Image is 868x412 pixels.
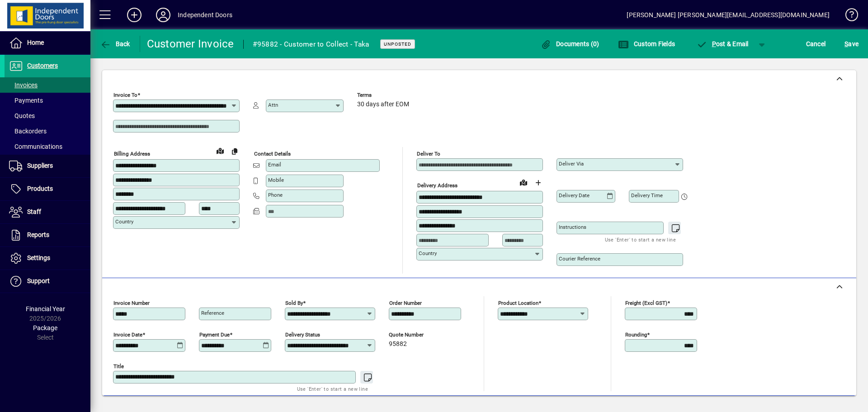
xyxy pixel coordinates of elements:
[842,36,861,52] button: Save
[625,331,647,338] mat-label: Rounding
[538,36,602,52] button: Documents (0)
[357,101,409,108] span: 30 days after EOM
[285,300,303,306] mat-label: Sold by
[541,40,599,47] span: Documents (0)
[5,247,90,270] a: Settings
[253,37,369,52] div: #95882 - Customer to Collect - Taka
[149,7,178,23] button: Profile
[90,36,140,52] app-page-header-button: Back
[9,97,43,104] span: Payments
[804,36,828,52] button: Cancel
[844,37,859,51] span: ave
[113,331,142,338] mat-label: Invoice date
[806,37,826,51] span: Cancel
[531,175,545,190] button: Choose address
[417,151,440,157] mat-label: Deliver To
[389,300,422,306] mat-label: Order number
[268,192,283,198] mat-label: Phone
[844,40,848,47] span: S
[5,270,90,293] a: Support
[27,185,53,192] span: Products
[9,112,35,119] span: Quotes
[100,40,130,47] span: Back
[5,201,90,223] a: Staff
[120,7,149,23] button: Add
[5,93,90,108] a: Payments
[27,231,49,238] span: Reports
[27,208,41,215] span: Staff
[27,62,58,69] span: Customers
[115,218,133,225] mat-label: Country
[213,143,227,158] a: View on map
[631,192,663,199] mat-label: Delivery time
[559,192,590,199] mat-label: Delivery date
[696,40,749,47] span: ost & Email
[33,324,57,331] span: Package
[98,36,132,52] button: Back
[201,310,224,316] mat-label: Reference
[113,363,124,369] mat-label: Title
[5,123,90,139] a: Backorders
[516,175,531,189] a: View on map
[625,300,667,306] mat-label: Freight (excl GST)
[9,81,38,89] span: Invoices
[5,77,90,93] a: Invoices
[268,102,278,108] mat-label: Attn
[419,250,437,256] mat-label: Country
[27,39,44,46] span: Home
[5,32,90,54] a: Home
[268,177,284,183] mat-label: Mobile
[5,178,90,200] a: Products
[559,256,600,262] mat-label: Courier Reference
[178,8,232,22] div: Independent Doors
[227,144,242,158] button: Copy to Delivery address
[618,40,675,47] span: Custom Fields
[357,92,411,98] span: Terms
[147,37,234,51] div: Customer Invoice
[616,36,677,52] button: Custom Fields
[5,224,90,246] a: Reports
[199,331,230,338] mat-label: Payment due
[26,305,65,313] span: Financial Year
[5,108,90,123] a: Quotes
[627,8,830,22] div: [PERSON_NAME] [PERSON_NAME][EMAIL_ADDRESS][DOMAIN_NAME]
[268,161,281,168] mat-label: Email
[9,128,47,135] span: Backorders
[9,143,62,150] span: Communications
[559,224,586,230] mat-label: Instructions
[5,155,90,177] a: Suppliers
[559,161,584,167] mat-label: Deliver via
[839,2,857,31] a: Knowledge Base
[692,36,753,52] button: Post & Email
[498,300,538,306] mat-label: Product location
[605,234,676,245] mat-hint: Use 'Enter' to start a new line
[297,384,368,394] mat-hint: Use 'Enter' to start a new line
[285,331,320,338] mat-label: Delivery status
[389,341,407,348] span: 95882
[27,254,50,261] span: Settings
[389,332,443,338] span: Quote number
[113,300,150,306] mat-label: Invoice number
[27,162,53,169] span: Suppliers
[27,277,50,284] span: Support
[384,41,411,47] span: Unposted
[113,92,137,98] mat-label: Invoice To
[712,40,716,47] span: P
[5,139,90,154] a: Communications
